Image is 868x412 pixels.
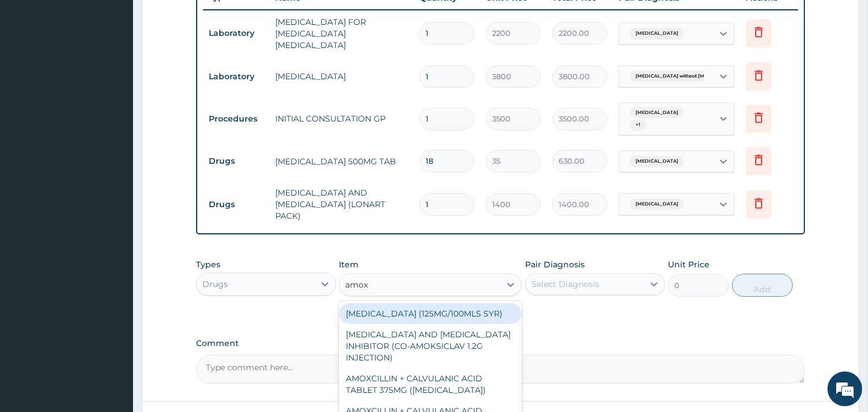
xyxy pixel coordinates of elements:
[339,324,522,368] div: [MEDICAL_DATA] AND [MEDICAL_DATA] INHIBITOR (CO-AMOKSICLAV 1.2G INJECTION)
[202,278,228,290] div: Drugs
[203,66,269,87] td: Laboratory
[203,194,269,215] td: Drugs
[269,181,413,227] td: [MEDICAL_DATA] AND [MEDICAL_DATA] (LONART PACK)
[269,107,413,130] td: INITIAL CONSULTATION GP
[269,10,413,57] td: [MEDICAL_DATA] FOR [MEDICAL_DATA] [MEDICAL_DATA]
[203,108,269,130] td: Procedures
[630,71,747,82] span: [MEDICAL_DATA] without [MEDICAL_DATA]
[339,259,359,270] label: Item
[531,278,599,290] div: Select Diagnosis
[339,368,522,400] div: AMOXCILLIN + CALVULANIC ACID TABLET 375MG ([MEDICAL_DATA])
[630,198,684,210] span: [MEDICAL_DATA]
[339,303,522,324] div: [MEDICAL_DATA] (125MG/100MLS SYR)
[630,119,646,131] span: + 1
[668,259,710,270] label: Unit Price
[196,339,805,348] label: Comment
[67,129,160,246] span: We're online!
[630,156,684,167] span: [MEDICAL_DATA]
[630,28,684,39] span: [MEDICAL_DATA]
[732,274,793,297] button: Add
[190,6,217,34] div: Minimize live chat window
[6,282,220,323] textarea: Type your message and hit 'Enter'
[196,260,220,270] label: Types
[269,65,413,88] td: [MEDICAL_DATA]
[630,107,684,119] span: [MEDICAL_DATA]
[60,65,194,80] div: Chat with us now
[203,150,269,172] td: Drugs
[269,150,413,173] td: [MEDICAL_DATA] 500MG TAB
[21,58,47,87] img: d_794563401_company_1708531726252_794563401
[525,259,585,270] label: Pair Diagnosis
[203,23,269,44] td: Laboratory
